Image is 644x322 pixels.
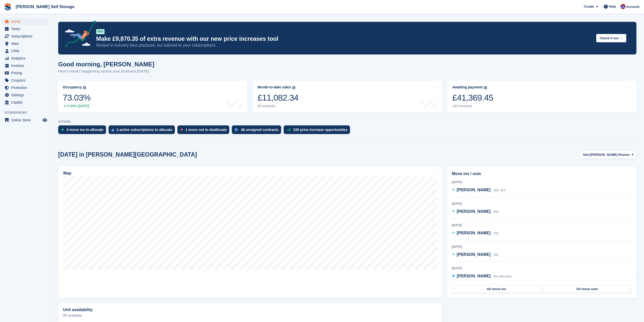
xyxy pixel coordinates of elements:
[583,152,590,157] span: Site:
[235,128,238,131] img: contract_signature_icon-13c848040528278c33f63329250d36e43548de30e8caae1d1a13099fd9432cc5.svg
[3,117,48,124] a: menu
[11,33,41,40] span: Subscriptions
[3,40,48,47] a: menu
[284,125,353,137] a: 335 price increase opportunities
[11,25,41,32] span: Tasks
[11,62,41,69] span: Invoices
[493,188,505,192] span: 004, 316
[293,128,348,132] div: 335 price increase opportunities
[452,244,632,249] div: [DATE]
[96,43,592,48] p: Rooted in industry best practices, but tailored to your subscriptions.
[253,81,442,113] a: Month-to-date sales £11,082.34 46 invoices
[11,69,41,77] span: Pricing
[452,223,632,228] div: [DATE]
[58,151,197,158] h2: [DATE] in [PERSON_NAME][GEOGRAPHIC_DATA]
[258,92,299,103] div: £11,082.34
[580,150,636,159] button: Site: [PERSON_NAME] Rooms
[584,4,594,9] span: Create
[96,35,592,43] p: Make £9,870.35 of extra revenue with our new price increases tool
[596,34,626,42] button: Check it out →
[3,91,48,99] a: menu
[292,86,295,89] img: icon-info-grey-7440780725fd019a000dd9b08b2336e03edf1995a4989e88bcd33f0948082b44.svg
[493,253,498,257] span: 381
[3,77,48,84] a: menu
[11,99,41,106] span: Capital
[609,4,616,9] span: Help
[3,47,48,54] a: menu
[63,92,91,103] div: 73.03%
[63,308,93,312] h2: Unit availability
[3,62,48,69] a: menu
[67,128,103,132] div: 4 move ins to allocate
[5,110,50,115] span: Storefront
[3,55,48,62] a: menu
[42,117,48,123] a: Preview store
[58,125,109,137] a: 4 move ins to allocate
[11,55,41,62] span: Analytics
[493,275,511,278] span: Not allocated
[11,117,41,124] span: Online Store
[109,125,177,137] a: 2 active subscriptions to allocate
[11,40,41,47] span: Sites
[117,128,172,132] div: 2 active subscriptions to allocate
[457,209,491,214] span: [PERSON_NAME]
[185,128,227,132] div: 1 move out to deallocate
[58,120,636,123] p: ACTIONS
[4,3,12,11] img: stora-icon-8386f47178a22dfd0bd8f6a31ec36ba5ce8667c1dd55bd0f319d3a0aa187defe.svg
[63,171,71,176] h2: Map
[3,69,48,77] a: menu
[180,128,183,131] img: move_outs_to_deallocate_icon-f764333ba52eb49d3ac5e1228854f67142a1ed5810a6f6cc68b1a99e826820c5.svg
[83,86,86,89] img: icon-info-grey-7440780725fd019a000dd9b08b2336e03edf1995a4989e88bcd33f0948082b44.svg
[11,47,41,54] span: CRM
[452,104,493,108] div: 142 invoices
[60,21,96,49] img: price-adjustments-announcement-icon-8257ccfd72463d97f412b2fc003d46551f7dbcb40ab6d574587a9cd5c0d94...
[58,166,442,298] a: Map
[177,125,232,137] a: 1 move out to deallocate
[63,314,437,317] p: 86 available
[484,86,487,89] img: icon-info-grey-7440780725fd019a000dd9b08b2336e03edf1995a4989e88bcd33f0948082b44.svg
[58,81,247,113] a: Occupancy 73.03% 0.94% [DATE]
[452,201,632,206] div: [DATE]
[457,274,491,278] span: [PERSON_NAME]
[452,252,499,258] a: [PERSON_NAME] 381
[3,18,48,25] a: menu
[493,210,498,214] span: 394
[457,188,491,192] span: [PERSON_NAME]
[457,252,491,257] span: [PERSON_NAME]
[112,128,114,131] img: active_subscription_to_allocate_icon-d502201f5373d7db506a760aba3b589e785aa758c864c3986d89f69b8ff3...
[3,84,48,91] a: menu
[11,84,41,91] span: Protection
[543,285,631,293] a: All move outs
[11,18,41,25] span: Home
[258,104,299,108] div: 46 invoices
[63,85,82,89] div: Occupancy
[58,68,154,74] p: Here's what's happening across your business [DATE]
[58,61,154,68] h1: Good morning, [PERSON_NAME]
[452,273,511,280] a: [PERSON_NAME] Not allocated
[452,266,632,271] div: [DATE]
[493,232,498,235] span: 016
[14,3,76,11] a: [PERSON_NAME] Self Storage
[258,85,291,89] div: Month-to-date sales
[11,91,41,99] span: Settings
[3,99,48,106] a: menu
[3,25,48,32] a: menu
[457,231,491,235] span: [PERSON_NAME]
[452,209,499,215] a: [PERSON_NAME] 394
[590,152,630,157] span: [PERSON_NAME] Rooms
[452,230,499,237] a: [PERSON_NAME] 016
[452,285,541,293] a: All move ins
[11,77,41,84] span: Coupons
[287,129,291,131] img: price_increase_opportunities-93ffe204e8149a01c8c9dc8f82e8f89637d9d84a8eef4429ea346261dce0b2c0.svg
[452,92,493,103] div: £41,369.45
[61,128,64,131] img: move_ins_to_allocate_icon-fdf77a2bb77ea45bf5b3d319d69a93e2d87916cf1d5bf7949dd705db3b84f3ca.svg
[3,33,48,40] a: menu
[620,4,626,9] img: Tim Brant-Coles
[63,104,91,108] div: 0.94% [DATE]
[452,85,483,89] div: Awaiting payment
[241,128,279,132] div: 48 unsigned contracts
[452,187,505,194] a: [PERSON_NAME] 004, 316
[626,4,639,9] span: Account
[452,180,632,184] div: [DATE]
[447,81,637,113] a: Awaiting payment £41,369.45 142 invoices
